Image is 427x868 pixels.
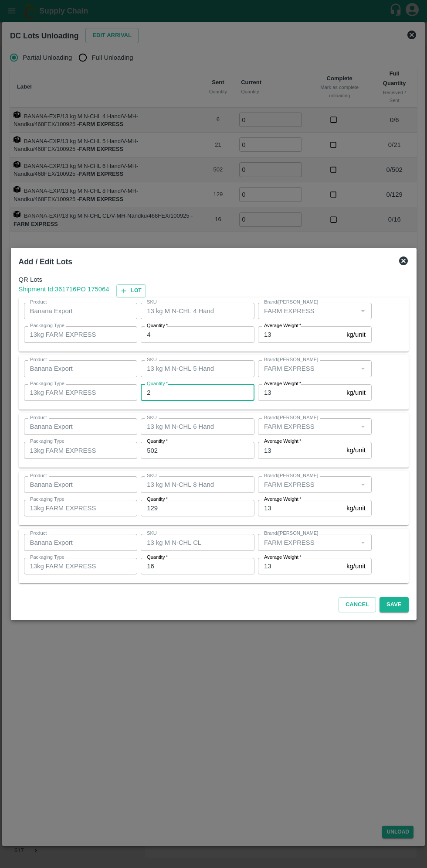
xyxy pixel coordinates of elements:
label: Average Weight [264,554,301,561]
label: Average Weight [264,322,301,329]
label: Brand/[PERSON_NAME] [264,356,318,363]
button: Cancel [339,597,376,612]
label: Average Weight [264,496,301,503]
label: Packaging Type [30,438,64,445]
button: Save [380,597,408,612]
label: Brand/[PERSON_NAME] [264,299,318,306]
p: kg/unit [346,388,366,397]
p: kg/unit [346,330,366,339]
input: Create Brand/Marka [261,537,355,548]
label: SKU [147,530,157,537]
label: Brand/[PERSON_NAME] [264,472,318,479]
label: Product [30,414,47,421]
label: SKU [147,414,157,421]
button: Lot [116,284,146,297]
p: kg/unit [346,561,366,571]
input: Create Brand/Marka [261,479,355,490]
span: QR Lots [19,275,409,284]
input: Create Brand/Marka [261,363,355,374]
a: Shipment Id:361716PO 175064 [19,284,109,297]
label: Brand/[PERSON_NAME] [264,530,318,537]
p: kg/unit [346,503,366,513]
label: Packaging Type [30,322,64,329]
label: Product [30,472,47,479]
label: Average Weight [264,438,301,445]
label: Product [30,356,47,363]
label: SKU [147,472,157,479]
label: Average Weight [264,380,301,387]
p: kg/unit [346,445,366,455]
label: Quantity [147,380,168,387]
b: Add / Edit Lots [19,257,72,266]
label: Packaging Type [30,380,64,387]
label: Packaging Type [30,496,64,503]
label: SKU [147,299,157,306]
label: Product [30,530,47,537]
label: Quantity [147,438,168,445]
label: SKU [147,356,157,363]
label: Product [30,299,47,306]
input: Create Brand/Marka [261,421,355,432]
label: Brand/[PERSON_NAME] [264,414,318,421]
input: Create Brand/Marka [261,305,355,317]
label: Quantity [147,554,168,561]
label: Quantity [147,322,168,329]
label: Packaging Type [30,554,64,561]
label: Quantity [147,496,168,503]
